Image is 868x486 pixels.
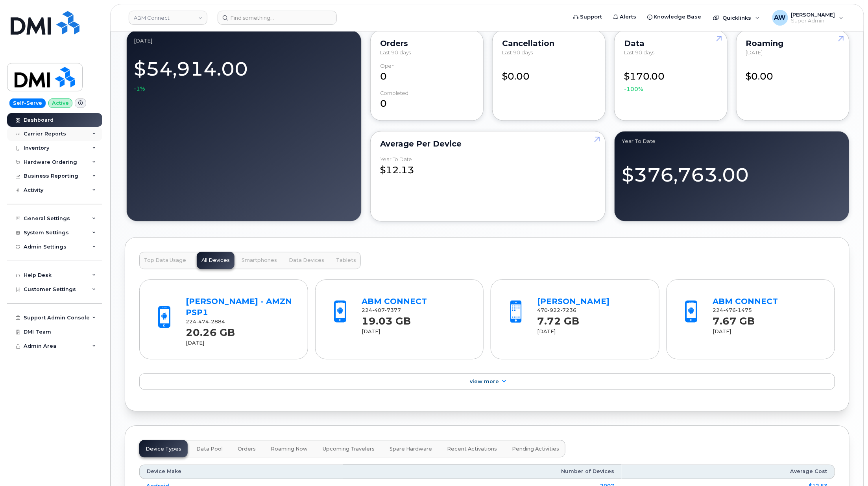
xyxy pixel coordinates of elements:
[767,10,849,26] div: Alyssa Wagner
[622,139,842,145] div: Year to Date
[380,63,474,84] div: 0
[447,446,497,453] span: Recent Activations
[548,308,561,313] span: 922
[537,308,577,313] span: 470
[362,297,427,306] a: ABM CONNECT
[372,308,385,313] span: 407
[624,85,643,93] span: -100%
[713,311,755,327] strong: 7.67 GB
[608,9,642,25] a: Alerts
[186,323,235,339] strong: 20.26 GB
[791,11,835,18] span: [PERSON_NAME]
[746,50,763,56] span: [DATE]
[502,63,596,84] div: $0.00
[568,9,608,25] a: Support
[134,38,354,44] div: August 2025
[186,297,292,318] a: [PERSON_NAME] - AMZN PSP1
[502,40,596,46] div: Cancellation
[242,258,277,264] span: Smartphones
[238,446,256,453] span: Orders
[537,328,645,336] div: [DATE]
[620,13,636,21] span: Alerts
[746,63,840,84] div: $0.00
[380,141,596,147] div: Average per Device
[624,50,655,56] span: Last 90 days
[642,9,707,25] a: Knowledge Base
[144,258,186,264] span: Top Data Usage
[289,258,324,264] span: Data Devices
[624,63,718,94] div: $170.00
[622,465,835,479] th: Average Cost
[537,297,610,306] a: [PERSON_NAME]
[654,13,702,21] span: Knowledge Base
[331,252,361,269] button: Tablets
[186,319,225,325] span: 224
[537,311,580,327] strong: 7.72 GB
[362,311,411,327] strong: 19.03 GB
[713,297,778,306] a: ABM CONNECT
[209,319,225,325] span: 2884
[196,446,223,453] span: Data Pool
[134,54,354,93] div: $54,914.00
[385,308,401,313] span: 7377
[380,157,596,177] div: $12.13
[323,446,375,453] span: Upcoming Travelers
[774,13,786,22] span: AW
[390,446,432,453] span: Spare Hardware
[380,40,474,46] div: Orders
[502,50,533,56] span: Last 90 days
[139,252,191,269] button: Top Data Usage
[284,252,329,269] button: Data Devices
[512,446,559,453] span: Pending Activities
[380,63,395,69] div: Open
[380,91,408,96] div: completed
[736,308,752,313] span: 1475
[380,157,412,163] div: Year to Date
[362,308,401,313] span: 224
[708,10,765,26] div: Quicklinks
[343,465,622,479] th: Number of Devices
[791,18,835,24] span: Super Admin
[139,374,835,390] a: View More
[129,11,207,25] a: ABM Connect
[580,13,602,21] span: Support
[561,308,577,313] span: 7236
[723,15,752,21] span: Quicklinks
[186,340,294,347] div: [DATE]
[139,465,343,479] th: Device Make
[624,40,718,46] div: Data
[134,85,145,93] span: -1%
[197,319,209,325] span: 474
[218,11,337,25] input: Find something...
[713,308,752,313] span: 224
[380,91,474,111] div: 0
[336,258,356,264] span: Tablets
[237,252,282,269] button: Smartphones
[713,328,821,336] div: [DATE]
[724,308,736,313] span: 476
[362,328,469,336] div: [DATE]
[380,50,411,56] span: Last 90 days
[271,446,308,453] span: Roaming Now
[746,40,840,46] div: Roaming
[470,379,499,385] span: View More
[622,154,842,189] div: $376,763.00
